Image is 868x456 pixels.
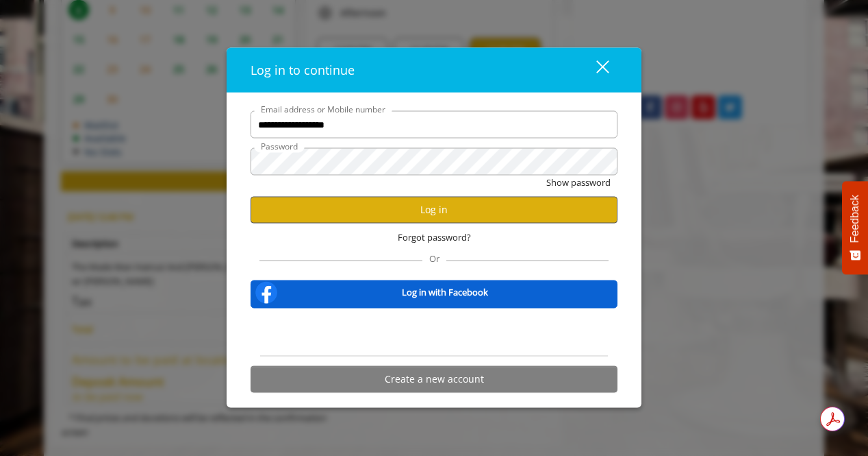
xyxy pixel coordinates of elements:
span: Or [422,252,446,264]
iframe: Sign in with Google Button [357,317,511,347]
span: Log in to continue [251,62,355,78]
span: Forgot password? [398,230,471,244]
div: close dialog [580,60,608,80]
button: Log in [251,196,617,223]
button: Show password [546,176,611,190]
b: Log in with Facebook [402,285,488,300]
button: Create a new account [251,365,617,392]
span: Feedback [849,195,861,243]
img: facebook-logo [253,278,280,306]
input: Email address or Mobile number [251,111,617,139]
label: Email address or Mobile number [254,103,392,116]
label: Password [254,140,305,153]
button: close dialog [571,56,617,84]
input: Password [251,148,617,176]
button: Feedback - Show survey [842,181,868,274]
